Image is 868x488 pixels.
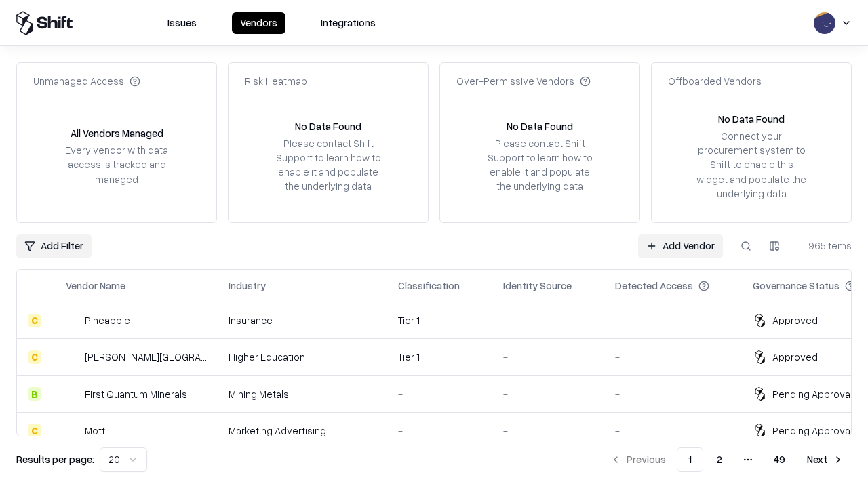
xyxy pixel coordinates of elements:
[398,350,481,364] div: Tier 1
[28,314,41,327] div: C
[503,387,593,401] div: -
[503,279,572,293] div: Identity Source
[695,129,808,201] div: Connect your procurement system to Shift to enable this widget and populate the underlying data
[398,424,481,438] div: -
[772,387,852,401] div: Pending Approval
[507,119,573,134] div: No Data Found
[272,136,384,194] div: Please contact Shift Support to learn how to enable it and populate the underlying data
[615,279,693,293] div: Detected Access
[33,74,140,88] div: Unmanaged Access
[797,239,852,253] div: 965 items
[232,12,285,34] button: Vendors
[772,350,818,364] div: Approved
[245,74,307,88] div: Risk Heatmap
[229,350,376,364] div: Higher Education
[484,136,596,194] div: Please contact Shift Support to learn how to enable it and populate the underlying data
[229,313,376,327] div: Insurance
[16,452,94,466] p: Results per page:
[772,313,818,327] div: Approved
[706,447,733,472] button: 2
[313,12,384,34] button: Integrations
[503,313,593,327] div: -
[159,12,205,34] button: Issues
[66,279,125,293] div: Vendor Name
[295,119,361,134] div: No Data Found
[16,234,92,258] button: Add Filter
[66,424,79,437] img: Motti
[602,447,852,472] nav: pagination
[85,313,130,327] div: Pineapple
[763,447,796,472] button: 49
[229,424,376,438] div: Marketing Advertising
[615,424,731,438] div: -
[615,387,731,401] div: -
[799,447,852,472] button: Next
[28,387,41,401] div: B
[772,424,852,438] div: Pending Approval
[398,387,481,401] div: -
[28,350,41,364] div: C
[85,350,207,364] div: [PERSON_NAME][GEOGRAPHIC_DATA]
[668,74,762,88] div: Offboarded Vendors
[28,424,41,437] div: C
[718,112,785,126] div: No Data Found
[85,424,107,438] div: Motti
[71,126,163,140] div: All Vendors Managed
[615,350,731,364] div: -
[66,350,79,364] img: Reichman University
[456,74,591,88] div: Over-Permissive Vendors
[66,387,79,401] img: First Quantum Minerals
[229,387,376,401] div: Mining Metals
[677,447,703,472] button: 1
[503,424,593,438] div: -
[229,279,266,293] div: Industry
[398,313,481,327] div: Tier 1
[753,279,840,293] div: Governance Status
[638,234,723,258] a: Add Vendor
[503,350,593,364] div: -
[60,143,173,186] div: Every vendor with data access is tracked and managed
[398,279,460,293] div: Classification
[85,387,187,401] div: First Quantum Minerals
[615,313,731,327] div: -
[66,314,79,327] img: Pineapple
